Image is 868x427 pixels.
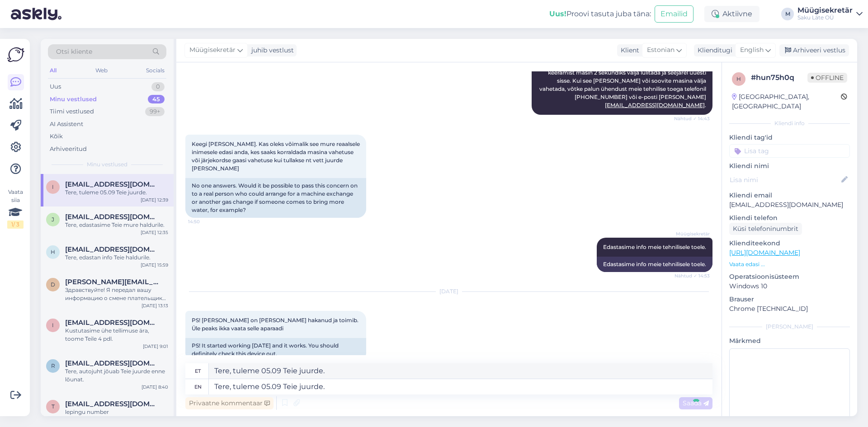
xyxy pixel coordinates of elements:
p: Kliendi telefon [729,213,850,223]
span: Estonian [647,45,675,55]
span: d [51,281,55,288]
div: Uus [50,82,61,91]
p: Märkmed [729,336,850,346]
p: Brauser [729,295,850,304]
div: Tiimi vestlused [50,107,94,116]
p: Kliendi nimi [729,161,850,171]
p: Chrome [TECHNICAL_ID] [729,304,850,314]
span: h [736,75,741,82]
a: MüügisekretärSaku Läte OÜ [797,7,863,21]
div: AI Assistent [50,120,83,129]
div: juhib vestlust [248,46,294,55]
span: info@itk.ee [65,319,159,327]
p: Klienditeekond [729,239,850,248]
div: 0 [151,82,165,91]
div: Edastasime info meie tehnilisele toele. [597,257,712,272]
input: Lisa nimi [730,175,840,185]
div: 45 [148,95,165,104]
span: Minu vestlused [87,160,127,169]
div: Küsi telefoninumbrit [729,223,802,235]
p: Vaata edasi ... [729,260,850,268]
span: Keegi [PERSON_NAME]. Kas oleks võimalik see mure reaalsele inimesele edasi anda, kes saaks korral... [192,141,361,172]
div: Tere, tuleme 05.09 Teie juurde. [65,188,168,197]
span: Offline [807,73,847,83]
a: [EMAIL_ADDRESS][DOMAIN_NAME] [605,102,705,108]
button: Emailid [655,5,693,23]
div: [GEOGRAPHIC_DATA], [GEOGRAPHIC_DATA] [732,92,841,111]
div: Kliendi info [729,119,850,127]
div: No one answers. Would it be possible to pass this concern on to a real person who could arrange f... [185,178,366,218]
div: [PERSON_NAME] [729,323,850,331]
input: Lisa tag [729,144,850,158]
div: Socials [144,65,166,76]
span: i [52,183,54,190]
span: PS! [PERSON_NAME] on [PERSON_NAME] hakanud ja toimib. Üle peaks ikka vaata selle aparaadi [192,317,360,332]
span: tallinn@bunkerpartner.com [65,400,159,408]
div: Arhiveeri vestlus [779,44,849,56]
div: All [48,65,58,76]
span: Otsi kliente [56,47,92,56]
div: [DATE] 8:40 [142,384,168,390]
div: Web [94,65,109,76]
div: Tere, edastasime Teie mure haldurile. [65,221,168,229]
span: Nähtud ✓ 14:53 [675,272,710,279]
div: [DATE] 15:59 [141,262,168,268]
span: Müügisekretär [189,45,236,55]
span: Müügisekretär [676,230,710,237]
span: t [52,403,55,410]
div: PS! It started working [DATE] and it works. You should definitely check this device out. [185,338,366,361]
div: M [781,8,794,20]
div: lepingu number [65,408,168,416]
div: Arhiveeritud [50,145,87,154]
div: [DATE] 12:39 [141,197,168,203]
span: heli.siimson@sca.com [65,245,159,253]
div: [DATE] 9:01 [143,343,168,350]
div: Klient [617,46,639,55]
div: Saku Läte OÜ [797,14,853,21]
span: i [52,322,54,328]
div: Здравствуйте! Я передал вашу информацию о смене плательщика по договору № 36758 соответствующему ... [65,286,168,302]
span: j [52,216,54,223]
span: dmitri@fra-ber.ee [65,278,159,286]
span: raido@lakrito.ee [65,359,159,367]
span: Edastasime info meie tehnilisele toele. [603,244,706,250]
a: [URL][DOMAIN_NAME] [729,249,800,257]
span: juuksur@bk.ru [65,213,159,221]
span: h [51,249,55,255]
p: Windows 10 [729,282,850,291]
div: [DATE] 12:35 [141,229,168,236]
span: English [740,45,764,55]
div: Tere, edastan info Teie haldurile. [65,253,168,262]
p: Kliendi tag'id [729,133,850,142]
img: Askly Logo [7,46,24,63]
div: Müügisekretär [797,7,853,14]
div: Kustutasime ühe tellimuse ära, toome Teile 4 pdl. [65,327,168,343]
div: [DATE] 13:13 [142,302,168,309]
div: [DATE] [185,287,712,296]
p: Kliendi email [729,191,850,200]
div: 99+ [145,107,165,116]
div: Kõik [50,132,63,141]
div: 1 / 3 [7,221,24,229]
div: # hun75h0q [751,72,807,83]
span: Nähtud ✓ 14:43 [674,115,710,122]
div: Proovi tasuta juba täna: [549,9,651,19]
div: Klienditugi [694,46,732,55]
b: Uus! [549,9,566,18]
span: r [51,362,55,369]
span: 14:50 [188,218,222,225]
div: Vaata siia [7,188,24,229]
p: [EMAIL_ADDRESS][DOMAIN_NAME] [729,200,850,210]
div: Tere, autojuht jõuab Teie juurde enne lõunat. [65,367,168,384]
div: Minu vestlused [50,95,97,104]
p: Operatsioonisüsteem [729,272,850,282]
span: ivari.ilusk@tariston.ee [65,180,159,188]
div: Aktiivne [704,6,759,22]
